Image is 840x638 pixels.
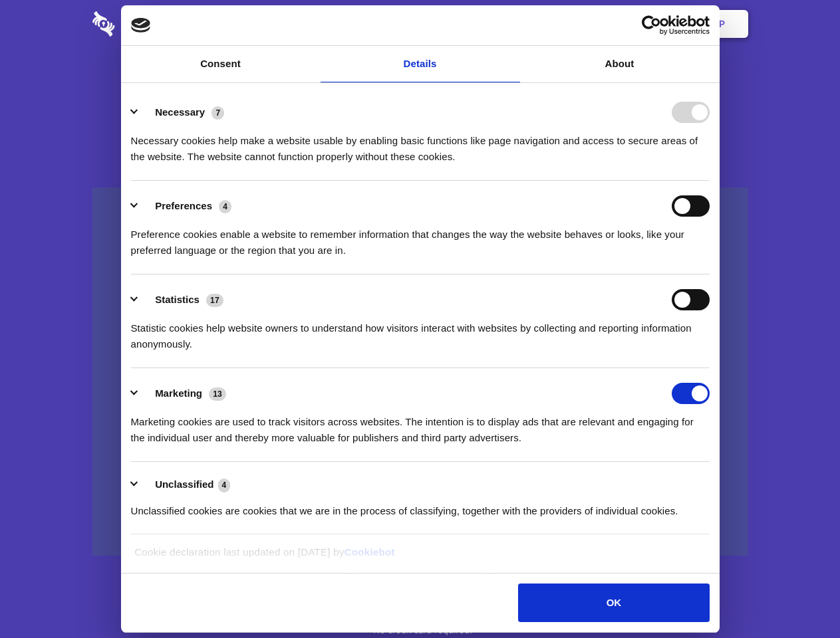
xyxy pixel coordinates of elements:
button: Preferences (4) [131,195,240,217]
span: 4 [218,478,231,492]
a: Cookiebot [345,546,395,558]
span: 4 [219,200,231,213]
h4: Auto-redaction of sensitive data, encrypted data sharing and self-destructing private chats. Shar... [92,121,748,165]
label: Necessary [155,106,205,118]
a: About [520,46,720,82]
span: 17 [206,294,223,307]
button: OK [518,584,709,622]
a: Login [603,3,661,45]
button: Necessary (7) [131,102,233,123]
h1: Eliminate Slack Data Loss. [92,60,748,108]
a: Usercentrics Cookiebot - opens in a new window [593,15,710,35]
img: logo [131,18,151,33]
button: Marketing (13) [131,383,235,404]
button: Statistics (17) [131,289,232,310]
div: Statistic cookies help website owners to understand how visitors interact with websites by collec... [131,310,710,352]
a: Consent [121,46,321,82]
img: logo-wordmark-white-trans-d4663122ce5f474addd5e946df7df03e33cb6a1c49d2221995e7729f52c070b2.svg [92,11,206,37]
label: Statistics [155,294,200,305]
label: Marketing [155,387,202,399]
label: Preferences [155,200,212,211]
div: Unclassified cookies are cookies that we are in the process of classifying, together with the pro... [131,493,710,519]
button: Unclassified (4) [131,477,239,493]
div: Preference cookies enable a website to remember information that changes the way the website beha... [131,217,710,259]
a: Details [321,46,520,82]
a: Pricing [390,3,448,45]
iframe: Drift Widget Chat Controller [773,572,824,622]
a: Contact [539,3,601,45]
a: Wistia video thumbnail [92,187,748,556]
span: 7 [211,106,224,120]
div: Cookie declaration last updated on [DATE] by [124,544,716,570]
span: 13 [209,387,226,401]
div: Necessary cookies help make a website usable by enabling basic functions like page navigation and... [131,123,710,165]
div: Marketing cookies are used to track visitors across websites. The intention is to display ads tha... [131,404,710,446]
